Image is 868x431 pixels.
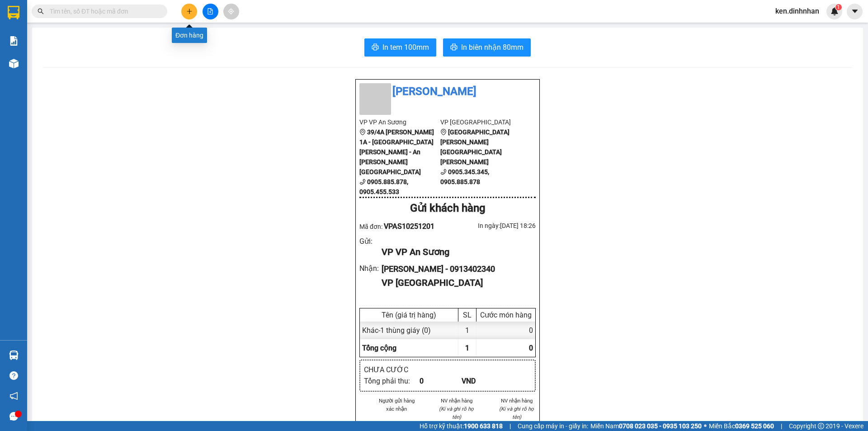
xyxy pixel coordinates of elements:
div: 0 [420,375,462,387]
div: Cước món hàng [479,311,533,319]
div: [PERSON_NAME] - 0913402340 [382,263,528,275]
span: In biên nhận 80mm [461,42,524,53]
button: printerIn tem 100mm [364,38,436,57]
span: copyright [818,423,824,429]
button: aim [223,4,239,19]
strong: 1900 633 818 [464,422,503,430]
button: plus [181,4,197,19]
span: environment [359,129,366,135]
input: Tìm tên, số ĐT hoặc mã đơn [50,6,156,16]
div: Mã đơn: [359,221,448,232]
i: (Kí và ghi rõ họ tên) [439,406,474,420]
span: Miền Bắc [709,421,774,431]
span: phone [359,179,366,185]
span: plus [186,8,193,14]
span: notification [9,392,18,400]
span: printer [450,43,458,52]
span: environment [440,129,447,135]
div: Gửi : [359,236,382,247]
div: Gửi khách hàng [359,200,536,217]
b: 0905.885.878, 0905.455.533 [359,178,408,195]
span: ken.dinhnhan [768,5,826,17]
span: 1 [465,344,469,352]
img: solution-icon [9,36,19,46]
span: Hỗ trợ kỹ thuật: [420,421,503,431]
span: Tổng cộng [362,344,396,352]
span: Khác - 1 thùng giáy (0) [362,326,431,335]
li: VP VP An Sương [359,117,440,127]
div: In ngày: [DATE] 18:26 [448,221,536,231]
span: aim [228,8,234,14]
span: phone [440,169,447,175]
b: 39/4A [PERSON_NAME] 1A - [GEOGRAPHIC_DATA][PERSON_NAME] - An [PERSON_NAME][GEOGRAPHIC_DATA] [359,128,434,175]
span: ⚪️ [704,424,707,428]
strong: 0708 023 035 - 0935 103 250 [619,422,702,430]
span: printer [372,43,379,52]
button: file-add [203,4,218,19]
li: [PERSON_NAME] [359,83,536,100]
div: SL [461,311,474,319]
span: caret-down [851,7,859,15]
span: | [509,421,511,431]
b: 0905.345.345, 0905.885.878 [440,168,489,185]
span: VPAS10251201 [384,222,434,231]
li: Người gửi hàng xác nhận [377,397,416,413]
strong: 0369 525 060 [735,422,774,430]
div: Tên (giá trị hàng) [362,311,456,319]
span: In tem 100mm [382,42,429,53]
span: Cung cấp máy in - giấy in: [518,421,588,431]
img: logo-vxr [8,6,19,19]
div: VND [462,375,504,387]
li: NV nhận hàng [497,397,536,405]
span: search [38,8,44,14]
div: 1 [458,322,476,339]
button: caret-down [847,4,863,19]
span: 0 [529,344,533,352]
div: Nhận : [359,263,382,274]
span: file-add [207,8,213,14]
div: Tổng phải thu : [364,375,420,387]
img: warehouse-icon [9,59,19,68]
span: | [781,421,782,431]
img: warehouse-icon [9,350,19,360]
button: printerIn biên nhận 80mm [443,38,531,57]
div: CHƯA CƯỚC [364,364,420,375]
img: icon-new-feature [830,7,839,15]
span: message [9,412,18,421]
li: NV nhận hàng [438,397,476,405]
div: VP [GEOGRAPHIC_DATA] [382,276,528,290]
b: [GEOGRAPHIC_DATA][PERSON_NAME][GEOGRAPHIC_DATA][PERSON_NAME] [440,128,509,166]
i: (Kí và ghi rõ họ tên) [499,406,534,420]
sup: 1 [835,4,842,10]
div: VP VP An Sương [382,245,528,259]
li: VP [GEOGRAPHIC_DATA] [440,117,521,127]
span: question-circle [9,371,18,380]
span: 1 [837,4,840,10]
span: Miền Nam [590,421,702,431]
div: 0 [476,322,535,339]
